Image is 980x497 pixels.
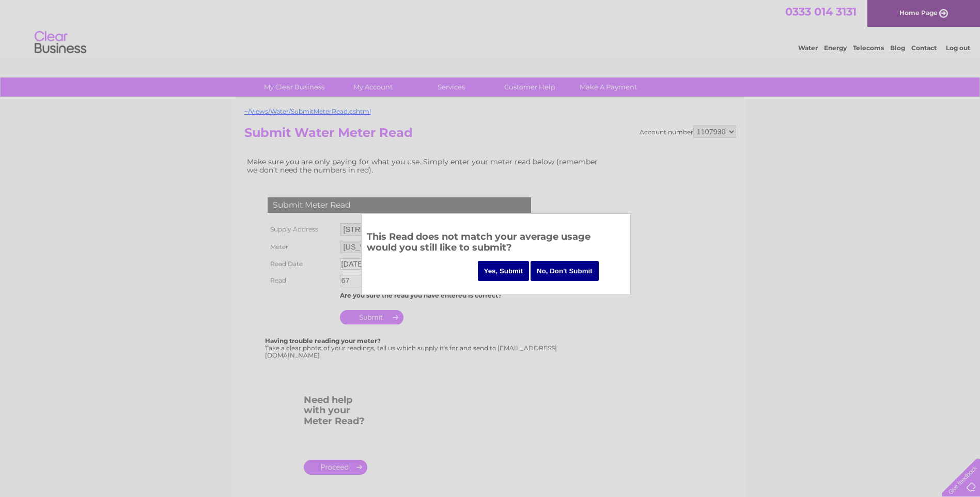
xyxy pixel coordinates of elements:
[798,44,818,52] a: Water
[34,27,87,58] img: logo.png
[478,261,530,281] input: Yes, Submit
[890,44,905,52] a: Blog
[785,5,857,18] a: 0333 014 3131
[824,44,847,52] a: Energy
[531,261,599,281] input: No, Don't Submit
[367,229,625,258] h3: This Read does not match your average usage would you still like to submit?
[946,44,970,52] a: Log out
[246,6,735,50] div: Clear Business is a trading name of Verastar Limited (registered in [GEOGRAPHIC_DATA] No. 3667643...
[911,44,937,52] a: Contact
[853,44,884,52] a: Telecoms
